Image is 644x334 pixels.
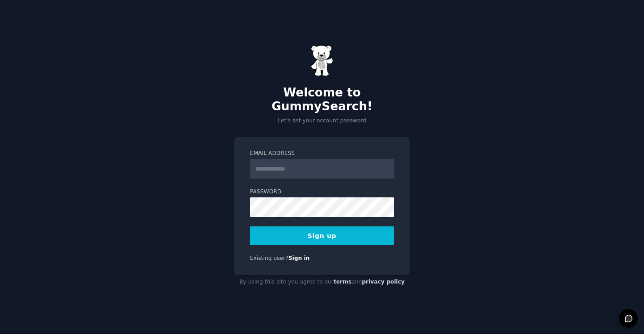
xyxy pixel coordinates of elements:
h2: Welcome to GummySearch! [234,86,410,114]
a: privacy policy [362,279,405,285]
label: Email Address [250,150,394,158]
a: Sign in [288,255,310,261]
span: Existing user? [250,255,288,261]
div: By using this site you agree to our and [234,275,410,289]
img: Gummy Bear [311,45,333,76]
label: Password [250,188,394,196]
p: Let's set your account password [234,117,410,125]
a: terms [334,279,352,285]
button: Sign up [250,226,394,245]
